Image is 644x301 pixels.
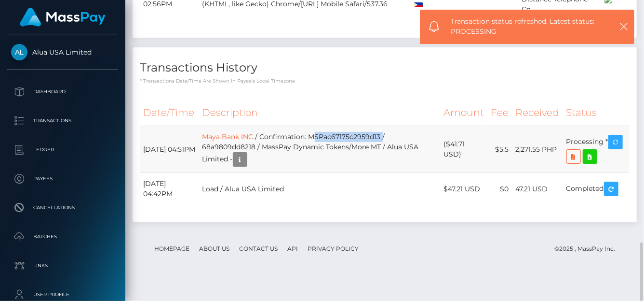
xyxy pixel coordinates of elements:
[512,100,563,126] th: Received
[7,138,118,162] a: Ledger
[140,100,199,126] th: Date/Time
[7,109,118,133] a: Transactions
[140,77,630,85] p: * Transactions date/time are shown in payee's local timezone
[554,244,622,254] div: © 2025 , MassPay Inc.
[283,241,302,256] a: API
[11,229,114,244] p: Batches
[7,254,118,278] a: Links
[199,173,441,205] td: Load / Alua USA Limited
[414,2,423,7] img: ph.png
[451,16,606,37] span: Transaction status refreshed. Latest status: PROCESSING
[195,241,233,256] a: About Us
[563,100,630,126] th: Status
[140,59,630,76] h4: Transactions History
[11,85,114,99] p: Dashboard
[304,241,362,256] a: Privacy Policy
[7,167,118,191] a: Payees
[20,8,106,27] img: MassPay Logo
[440,100,487,126] th: Amount
[440,173,487,205] td: $47.21 USD
[140,126,199,173] td: [DATE] 04:51PM
[488,173,512,205] td: $0
[488,100,512,126] th: Fee
[140,173,199,205] td: [DATE] 04:42PM
[11,143,114,157] p: Ledger
[202,132,255,141] a: Maya Bank INC.
[235,241,282,256] a: Contact Us
[563,173,630,205] td: Completed
[7,48,118,57] span: Alua USA Limited
[199,100,441,126] th: Description
[488,126,512,173] td: $5.5
[7,225,118,249] a: Batches
[11,172,114,186] p: Payees
[7,80,118,104] a: Dashboard
[150,241,193,256] a: Homepage
[11,201,114,215] p: Cancellations
[440,126,487,173] td: ($41.71 USD)
[7,196,118,220] a: Cancellations
[512,173,563,205] td: 47.21 USD
[11,44,27,60] img: Alua USA Limited
[199,126,441,173] td: / Confirmation: MSPac67175c2959d13 / 68a9809dd8218 / MassPay Dynamic Tokens/More MT / Alua USA Li...
[563,126,630,173] td: Processing *
[512,126,563,173] td: 2,271.55 PHP
[11,114,114,128] p: Transactions
[11,258,114,273] p: Links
